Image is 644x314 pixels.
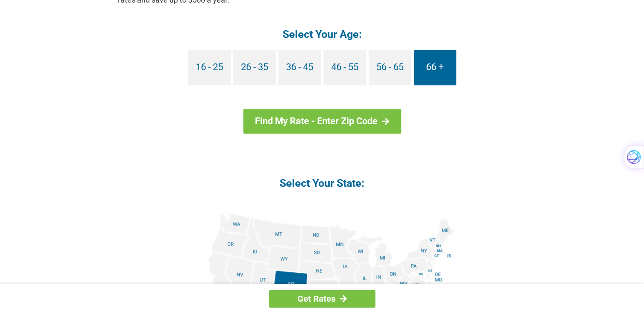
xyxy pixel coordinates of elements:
a: Get Rates [269,290,375,308]
a: 26 - 35 [233,50,276,85]
a: 66 + [414,50,456,85]
h4: Select Your Age: [118,27,527,41]
a: 16 - 25 [188,50,231,85]
h4: Select Your State: [118,176,527,190]
a: 36 - 45 [278,50,321,85]
a: 46 - 55 [323,50,366,85]
a: Find My Rate - Enter Zip Code [243,109,401,134]
a: 56 - 65 [369,50,411,85]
